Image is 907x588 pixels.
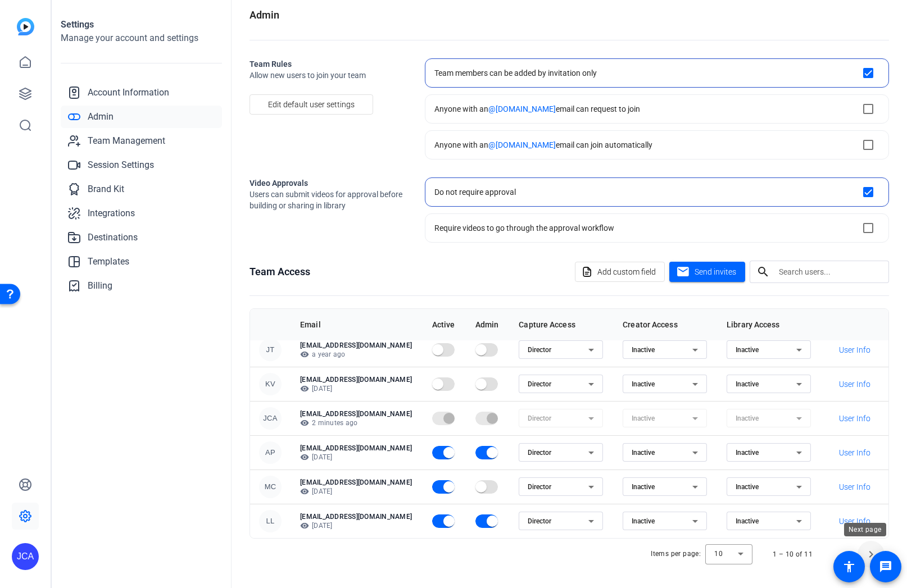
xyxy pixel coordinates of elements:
[773,549,813,560] div: 1 – 10 of 11
[88,207,135,220] span: Integrations
[259,510,282,532] div: LL
[632,517,655,525] span: Inactive
[528,517,551,525] span: Director
[61,18,222,31] h1: Settings
[466,309,510,340] th: Admin
[695,266,736,278] span: Send invites
[250,7,279,23] h1: Admin
[488,140,556,149] span: @[DOMAIN_NAME]
[528,483,551,491] span: Director
[488,104,556,113] span: @[DOMAIN_NAME]
[718,309,822,340] th: Library Access
[831,541,858,568] button: Previous page
[259,476,282,498] div: MC
[632,380,655,388] span: Inactive
[632,449,655,457] span: Inactive
[61,154,222,176] a: Session Settings
[61,275,222,297] a: Billing
[831,374,878,394] button: User Info
[61,178,222,200] a: Brand Kit
[250,189,407,211] span: Users can submit videos for approval before building or sharing in library
[250,264,310,280] h1: Team Access
[300,409,414,418] p: [EMAIL_ADDRESS][DOMAIN_NAME]
[736,449,759,457] span: Inactive
[88,183,124,196] span: Brand Kit
[300,521,309,530] mat-icon: visibility
[17,18,34,35] img: blue-gradient.svg
[300,521,414,530] p: [DATE]
[434,222,614,234] div: Require videos to go through the approval workflow
[736,380,759,388] span: Inactive
[300,444,414,453] p: [EMAIL_ADDRESS][DOMAIN_NAME]
[423,309,466,340] th: Active
[434,186,516,198] div: Do not require approval
[61,202,222,225] a: Integrations
[88,231,138,244] span: Destinations
[831,443,878,463] button: User Info
[250,177,407,189] h2: Video Approvals
[528,449,551,457] span: Director
[736,346,759,354] span: Inactive
[839,344,870,355] span: User Info
[669,262,745,282] button: Send invites
[61,226,222,249] a: Destinations
[259,441,282,464] div: AP
[842,560,856,573] mat-icon: accessibility
[259,339,282,361] div: JT
[434,67,597,79] div: Team members can be added by invitation only
[250,70,407,81] span: Allow new users to join your team
[300,384,309,393] mat-icon: visibility
[300,487,414,496] p: [DATE]
[510,309,614,340] th: Capture Access
[831,408,878,429] button: User Info
[300,453,414,462] p: [DATE]
[858,541,885,568] button: Next page
[831,477,878,497] button: User Info
[528,346,551,354] span: Director
[750,265,777,279] mat-icon: search
[61,81,222,104] a: Account Information
[12,543,39,570] div: JCA
[434,139,652,151] div: Anyone with an email can join automatically
[300,375,414,384] p: [EMAIL_ADDRESS][DOMAIN_NAME]
[300,478,414,487] p: [EMAIL_ADDRESS][DOMAIN_NAME]
[250,58,407,70] h2: Team Rules
[88,86,169,99] span: Account Information
[839,481,870,493] span: User Info
[632,483,655,491] span: Inactive
[250,94,373,115] button: Edit default user settings
[300,384,414,393] p: [DATE]
[632,346,655,354] span: Inactive
[839,413,870,424] span: User Info
[300,350,414,359] p: a year ago
[61,250,222,273] a: Templates
[300,418,414,427] p: 2 minutes ago
[597,261,656,282] span: Add custom field
[676,265,690,279] mat-icon: mail
[434,103,640,115] div: Anyone with an email can request to join
[779,265,880,279] input: Search users...
[88,279,112,293] span: Billing
[300,487,309,496] mat-icon: visibility
[300,341,414,350] p: [EMAIL_ADDRESS][DOMAIN_NAME]
[61,130,222,152] a: Team Management
[259,407,282,430] div: JCA
[844,523,886,536] div: Next page
[736,483,759,491] span: Inactive
[651,548,701,559] div: Items per page:
[300,418,309,427] mat-icon: visibility
[839,379,870,390] span: User Info
[88,255,129,268] span: Templates
[300,512,414,521] p: [EMAIL_ADDRESS][DOMAIN_NAME]
[831,340,878,360] button: User Info
[300,350,309,359] mat-icon: visibility
[291,309,423,340] th: Email
[300,453,309,462] mat-icon: visibility
[61,31,222,45] h2: Manage your account and settings
[575,262,665,282] button: Add custom field
[259,373,282,395] div: KV
[88,110,114,124] span: Admin
[614,309,718,340] th: Creator Access
[61,106,222,128] a: Admin
[879,560,892,573] mat-icon: message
